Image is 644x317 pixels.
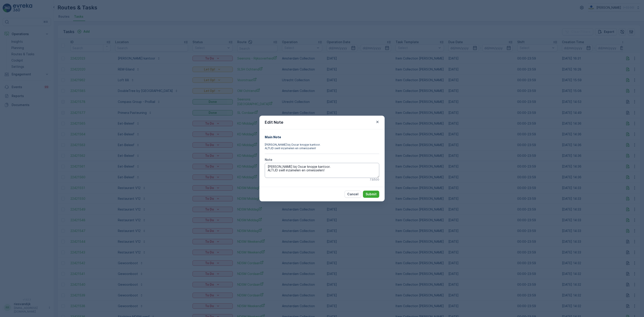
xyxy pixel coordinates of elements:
p: 73 / 500 [370,178,379,181]
textarea: [PERSON_NAME] bij Oscar knopje kantoor. ALTIJD swill inzamelen en omwisselen! [265,163,379,178]
p: Edit Note [265,119,283,126]
button: Submit [363,191,379,198]
p: Submit [366,192,377,196]
h4: Main Note [265,135,379,139]
p: Cancel [347,192,358,196]
label: Note [265,158,272,162]
button: Cancel [345,191,361,198]
p: [PERSON_NAME] bij Oscar knopje kantoor. ALTIJD swill inzamelen en omwisselen! [265,143,379,150]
